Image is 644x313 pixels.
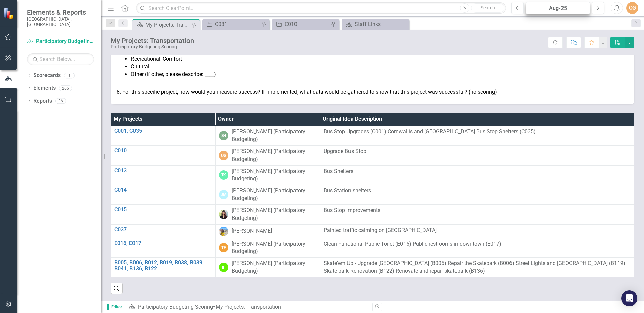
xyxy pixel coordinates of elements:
[145,21,190,29] div: My Projects: Transportation
[219,151,228,160] div: OG
[111,224,216,238] td: Double-Click to Edit Right Click for Context Menu
[324,241,501,247] span: Clean Functional Public Toilet (E016) Public restrooms in downtown (E017)
[107,304,125,310] span: Editor
[216,304,281,310] div: My Projects: Transportation
[481,5,495,10] span: Search
[320,204,634,224] td: Double-Click to Edit
[111,44,194,49] div: Participatory Budgeting Scoring
[111,126,216,146] td: Double-Click to Edit Right Click for Context Menu
[215,204,320,224] td: Double-Click to Edit
[219,263,228,272] div: IF
[111,165,216,185] td: Double-Click to Edit Right Click for Context Menu
[324,207,380,213] span: Bus Stop Improvements
[131,71,216,77] span: Other (if other, please describe: ____)
[215,145,320,165] td: Double-Click to Edit
[64,73,75,78] div: 1
[324,168,353,174] span: Bus Shelters
[343,20,407,28] a: Staff Links
[111,145,216,165] td: Double-Click to Edit Right Click for Context Menu
[320,126,634,146] td: Double-Click to Edit
[320,185,634,205] td: Double-Click to Edit
[33,72,61,79] a: Scorecards
[320,224,634,238] td: Double-Click to Edit
[114,240,212,246] a: E016, E017
[122,89,497,95] span: For this specific project, how would you measure success? If implemented, what data would be gath...
[114,207,212,213] a: C015
[232,187,317,202] div: [PERSON_NAME] (Participatory Budgeting)
[232,227,272,235] div: [PERSON_NAME]
[219,227,228,236] img: Yvette Jackson
[131,56,182,62] span: Recreational, Comfort
[33,84,56,92] a: Elements
[114,128,212,134] a: C001, C035
[114,227,212,233] a: C037
[471,3,504,13] button: Search
[320,238,634,258] td: Double-Click to Edit
[215,126,320,146] td: Double-Click to Edit
[320,145,634,165] td: Double-Click to Edit
[114,148,212,154] a: C010
[27,53,94,65] input: Search Below...
[232,207,317,222] div: [PERSON_NAME] (Participatory Budgeting)
[324,260,625,274] span: Skate'em Up - Upgrade [GEOGRAPHIC_DATA] (B005) Repair the Skatepark (B006) Street Lights and [GEO...
[355,20,407,28] div: Staff Links
[320,165,634,185] td: Double-Click to Edit
[621,290,637,306] div: Open Intercom Messenger
[136,2,506,14] input: Search ClearPoint...
[232,148,317,163] div: [PERSON_NAME] (Participatory Budgeting)
[285,20,329,28] div: C010
[324,227,437,233] span: Painted traffic calming on [GEOGRAPHIC_DATA]
[215,185,320,205] td: Double-Click to Edit
[324,128,536,135] span: Bus Stop Upgrades (C001) Cornwallis and [GEOGRAPHIC_DATA] Bus Stop Shelters (C035)
[128,303,367,311] div: »
[55,98,66,104] div: 36
[138,304,213,310] a: Participatory Budgeting Scoring
[219,131,228,140] div: SH
[232,260,317,275] div: [PERSON_NAME] (Participatory Budgeting)
[215,238,320,258] td: Double-Click to Edit
[626,2,638,14] button: OG
[528,4,588,12] div: Aug-25
[232,128,317,143] div: [PERSON_NAME] (Participatory Budgeting)
[3,8,15,19] img: ClearPoint Strategy
[219,210,228,219] img: Amanda Connell
[33,97,52,105] a: Reports
[232,240,317,256] div: [PERSON_NAME] (Participatory Budgeting)
[111,204,216,224] td: Double-Click to Edit Right Click for Context Menu
[232,168,317,183] div: [PERSON_NAME] (Participatory Budgeting)
[219,170,228,180] div: TK
[274,20,329,28] a: C010
[219,190,228,199] div: JM
[526,2,590,14] button: Aug-25
[215,224,320,238] td: Double-Click to Edit
[59,85,72,91] div: 266
[111,238,216,258] td: Double-Click to Edit Right Click for Context Menu
[204,20,259,28] a: C031
[215,258,320,277] td: Double-Click to Edit
[27,8,94,16] span: Elements & Reports
[215,165,320,185] td: Double-Click to Edit
[111,258,216,277] td: Double-Click to Edit Right Click for Context Menu
[215,20,259,28] div: C031
[324,187,371,194] span: Bus Station shelters
[111,37,194,44] div: My Projects: Transportation
[114,168,212,174] a: C013
[131,63,149,70] span: Cultural
[324,148,366,154] span: Upgrade Bus Stop
[111,185,216,205] td: Double-Click to Edit Right Click for Context Menu
[320,258,634,277] td: Double-Click to Edit
[114,260,212,271] a: B005, B006, B012, B019, B038, B039, B041, B136, B122
[114,187,212,193] a: C014
[27,38,94,45] a: Participatory Budgeting Scoring
[27,16,94,27] small: [GEOGRAPHIC_DATA], [GEOGRAPHIC_DATA]
[219,243,228,252] div: TF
